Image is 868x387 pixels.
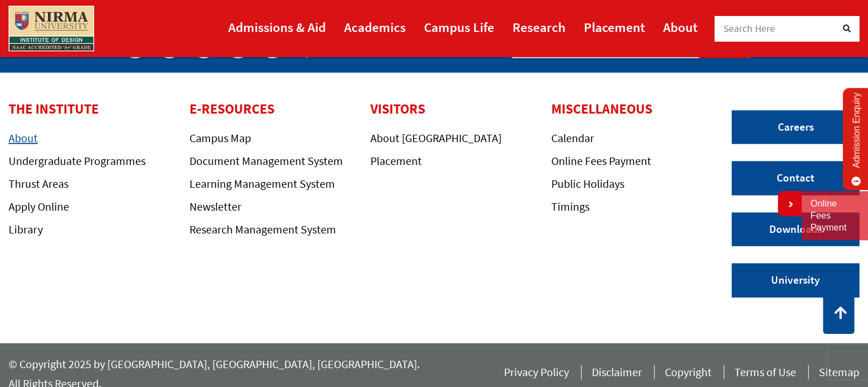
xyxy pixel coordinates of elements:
[663,14,697,40] a: About
[9,154,146,168] a: Undergraduate Programmes
[732,263,859,297] a: University
[189,222,336,236] a: Research Management System
[665,365,712,384] a: Copyright
[551,176,624,191] a: Public Holidays
[810,198,859,233] a: Online Fees Payment
[551,131,594,145] a: Calendar
[9,6,94,51] img: main_logo
[551,199,590,213] a: Timings
[9,131,38,145] a: About
[732,110,859,144] a: Careers
[512,14,566,40] a: Research
[9,199,69,213] a: Apply Online
[551,154,651,168] a: Online Fees Payment
[592,365,642,384] a: Disclaimer
[584,14,645,40] a: Placement
[732,161,859,195] a: Contact
[189,176,335,191] a: Learning Management System
[189,131,251,145] a: Campus Map
[724,22,776,35] span: Search Here
[370,131,502,145] a: About [GEOGRAPHIC_DATA]
[344,14,406,40] a: Academics
[9,222,43,236] a: Library
[189,154,343,168] a: Document Management System
[228,14,326,40] a: Admissions & Aid
[504,365,569,384] a: Privacy Policy
[189,199,241,213] a: Newsletter
[424,14,494,40] a: Campus Life
[9,176,68,191] a: Thrust Areas
[732,212,859,247] a: Downloads
[370,154,422,168] a: Placement
[819,365,859,384] a: Sitemap
[734,365,796,384] a: Terms of Use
